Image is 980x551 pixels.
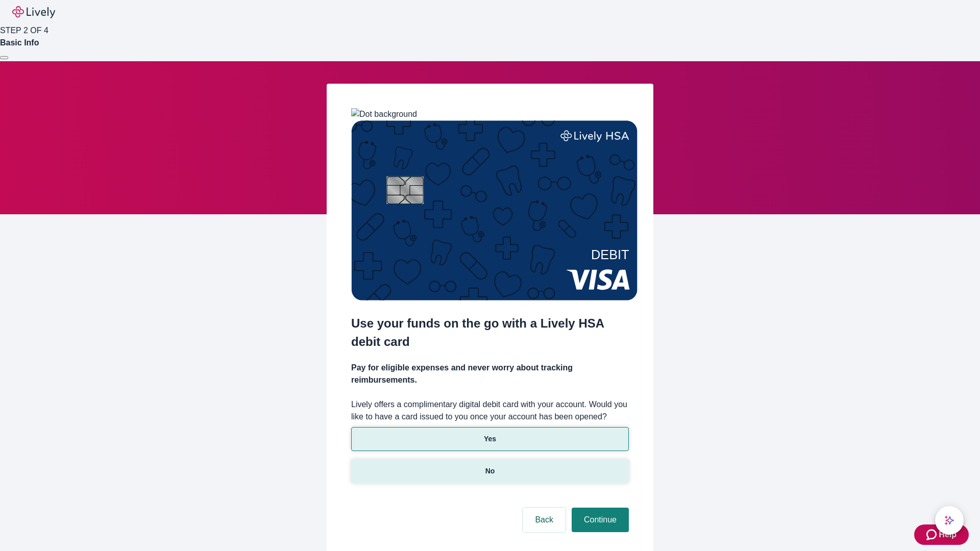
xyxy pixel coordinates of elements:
[944,515,954,525] svg: Lively AI Assistant
[926,529,939,541] svg: Zendesk support icon
[351,459,629,483] button: No
[12,6,55,18] img: Lively
[351,362,629,386] h4: Pay for eligible expenses and never worry about tracking reimbursements.
[935,506,964,535] button: chat
[351,398,629,423] label: Lively offers a complimentary digital debit card with your account. Would you like to have a card...
[351,427,629,451] button: Yes
[523,508,566,532] button: Back
[351,314,629,351] h2: Use your funds on the go with a Lively HSA debit card
[351,108,417,120] img: Dot background
[484,434,496,444] p: Yes
[939,529,957,541] span: Help
[572,508,629,532] button: Continue
[914,524,969,545] button: Zendesk support iconHelp
[485,466,495,477] p: No
[351,120,638,300] img: Debit card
